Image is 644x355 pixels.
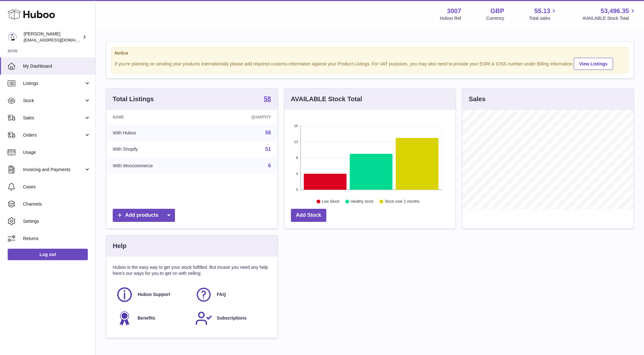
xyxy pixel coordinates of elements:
span: [EMAIL_ADDRESS][DOMAIN_NAME] [24,37,94,42]
div: Currency [486,15,504,21]
span: Benefits [138,315,155,321]
div: If you're planning on sending your products internationally please add required customs informati... [115,57,625,70]
span: Sales [23,115,84,121]
a: Subscriptions [195,310,268,327]
div: [PERSON_NAME] [24,31,81,43]
span: Orders [23,132,84,138]
a: Log out [8,249,88,260]
a: Benefits [116,310,189,327]
a: View Listings [574,58,613,70]
span: Huboo Support [138,291,170,298]
text: Low Stock [322,200,340,204]
td: With Huboo [106,125,212,141]
a: Add products [113,209,175,222]
text: 0 [296,188,298,192]
strong: 58 [264,95,271,102]
th: Name [106,110,212,125]
span: Invoicing and Payments [23,167,84,173]
text: Healthy stock [351,200,374,204]
a: Add Stock [291,209,326,222]
text: 8 [296,156,298,160]
h3: AVAILABLE Stock Total [291,95,362,103]
p: Huboo is the easy way to get your stock fulfilled. But incase you need any help here's our ways f... [113,264,271,276]
strong: Notice [115,50,625,56]
text: Stock over 2 months [385,200,420,204]
strong: GBP [490,7,504,15]
td: With Woocommerce [106,157,212,174]
span: Stock [23,98,84,104]
img: bevmay@maysama.com [8,32,17,42]
th: Quantity [212,110,277,125]
span: Returns [23,236,91,242]
a: 58 [265,130,271,135]
span: AVAILABLE Stock Total [582,15,636,21]
a: 53,496.35 AVAILABLE Stock Total [582,7,636,21]
span: Total sales [529,15,557,21]
span: Listings [23,80,84,87]
span: 53,496.35 [601,7,629,15]
div: Huboo Ref [440,15,461,21]
span: FAQ [217,291,226,298]
span: Cases [23,184,91,190]
text: 4 [296,172,298,176]
a: 58 [264,95,271,103]
strong: 3007 [447,7,461,15]
a: FAQ [195,286,268,303]
text: 12 [294,140,298,144]
span: 55.13 [534,7,550,15]
span: Channels [23,201,91,207]
a: 51 [265,147,271,152]
span: Subscriptions [217,315,246,321]
h3: Help [113,242,126,250]
td: With Shopify [106,141,212,158]
span: My Dashboard [23,63,91,69]
a: 55.13 Total sales [529,7,557,21]
span: Usage [23,149,91,155]
h3: Sales [469,95,485,103]
h3: Total Listings [113,95,154,103]
span: Settings [23,218,91,224]
a: Huboo Support [116,286,189,303]
text: 16 [294,124,298,128]
a: 6 [268,163,271,168]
